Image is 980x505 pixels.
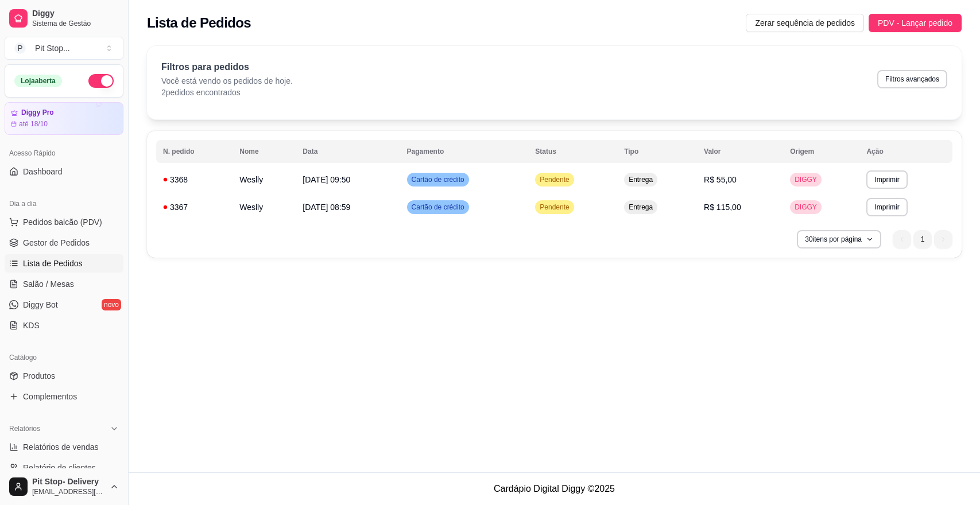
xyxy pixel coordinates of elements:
[23,320,40,331] span: KDS
[617,140,697,163] th: Tipo
[23,237,90,248] span: Gestor de Pedidos
[163,201,226,213] div: 3367
[233,140,296,163] th: Nome
[792,203,819,212] span: DIGGY
[5,195,123,213] div: Dia a dia
[792,175,819,184] span: DIGGY
[913,230,932,248] li: pagination item 1 active
[409,175,467,184] span: Cartão de crédito
[5,234,123,252] a: Gestor de Pedidos
[866,198,907,216] button: Imprimir
[32,19,119,28] span: Sistema de Gestão
[537,175,571,184] span: Pendente
[147,14,251,32] h2: Lista de Pedidos
[156,140,233,163] th: N. pedido
[161,87,293,98] p: 2 pedidos encontrados
[9,424,40,433] span: Relatórios
[5,459,123,477] a: Relatório de clientes
[5,5,123,32] a: DiggySistema de Gestão
[704,203,741,212] span: R$ 115,00
[23,166,63,177] span: Dashboard
[23,258,83,269] span: Lista de Pedidos
[626,203,655,212] span: Entrega
[746,14,864,32] button: Zerar sequência de pedidos
[233,193,296,221] td: Weslly
[23,216,102,228] span: Pedidos balcão (PDV)
[19,119,48,129] article: até 18/10
[409,203,467,212] span: Cartão de crédito
[878,17,952,29] span: PDV - Lançar pedido
[233,166,296,193] td: Weslly
[5,316,123,335] a: KDS
[866,170,907,189] button: Imprimir
[14,75,62,87] div: Loja aberta
[5,438,123,456] a: Relatórios de vendas
[528,140,617,163] th: Status
[14,42,26,54] span: P
[23,441,99,453] span: Relatórios de vendas
[877,70,947,88] button: Filtros avançados
[400,140,529,163] th: Pagamento
[23,299,58,310] span: Diggy Bot
[129,472,980,505] footer: Cardápio Digital Diggy © 2025
[21,108,54,117] article: Diggy Pro
[5,348,123,367] div: Catálogo
[755,17,855,29] span: Zerar sequência de pedidos
[23,278,74,290] span: Salão / Mesas
[296,140,400,163] th: Data
[303,175,350,184] span: [DATE] 09:50
[5,254,123,273] a: Lista de Pedidos
[783,140,859,163] th: Origem
[32,9,119,19] span: Diggy
[697,140,783,163] th: Valor
[5,473,123,500] button: Pit Stop- Delivery[EMAIL_ADDRESS][DOMAIN_NAME]
[797,230,881,248] button: 30itens por página
[5,144,123,162] div: Acesso Rápido
[5,275,123,293] a: Salão / Mesas
[88,74,114,88] button: Alterar Status
[5,162,123,181] a: Dashboard
[23,391,77,402] span: Complementos
[5,213,123,231] button: Pedidos balcão (PDV)
[859,140,952,163] th: Ação
[32,477,105,487] span: Pit Stop- Delivery
[23,370,55,382] span: Produtos
[5,102,123,135] a: Diggy Proaté 18/10
[163,174,226,185] div: 3368
[5,296,123,314] a: Diggy Botnovo
[537,203,571,212] span: Pendente
[869,14,962,32] button: PDV - Lançar pedido
[887,224,958,254] nav: pagination navigation
[161,75,293,87] p: Você está vendo os pedidos de hoje.
[161,60,293,74] p: Filtros para pedidos
[35,42,70,54] div: Pit Stop ...
[32,487,105,496] span: [EMAIL_ADDRESS][DOMAIN_NAME]
[5,37,123,60] button: Select a team
[626,175,655,184] span: Entrega
[303,203,350,212] span: [DATE] 08:59
[5,387,123,406] a: Complementos
[5,367,123,385] a: Produtos
[704,175,737,184] span: R$ 55,00
[23,462,96,473] span: Relatório de clientes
